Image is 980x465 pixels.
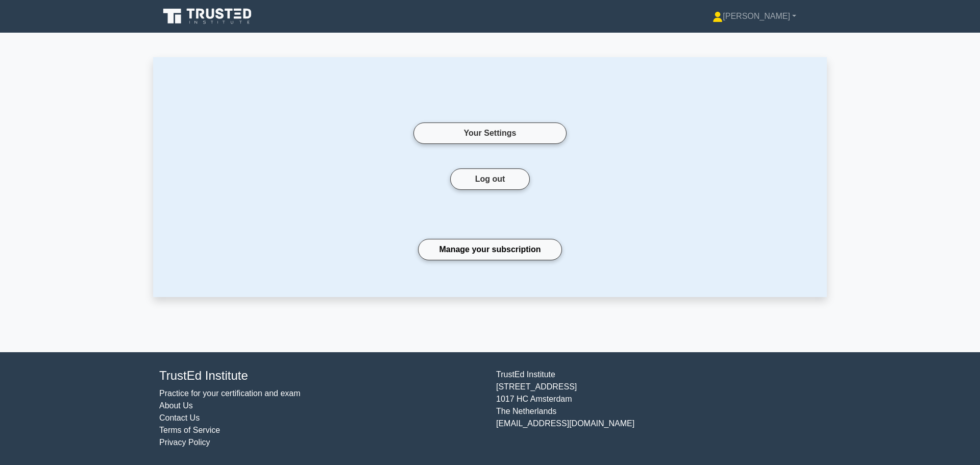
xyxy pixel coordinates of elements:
[490,369,827,449] div: TrustEd Institute [STREET_ADDRESS] 1017 HC Amsterdam The Netherlands [EMAIL_ADDRESS][DOMAIN_NAME]
[418,239,561,260] a: Manage your subscription
[159,401,193,410] a: About Us
[450,168,530,190] button: Log out
[159,369,484,383] h4: TrustEd Institute
[688,6,821,27] a: [PERSON_NAME]
[159,438,210,447] a: Privacy Policy
[159,389,301,398] a: Practice for your certification and exam
[159,426,220,434] a: Terms of Service
[159,413,200,422] a: Contact Us
[413,123,567,144] a: Your Settings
